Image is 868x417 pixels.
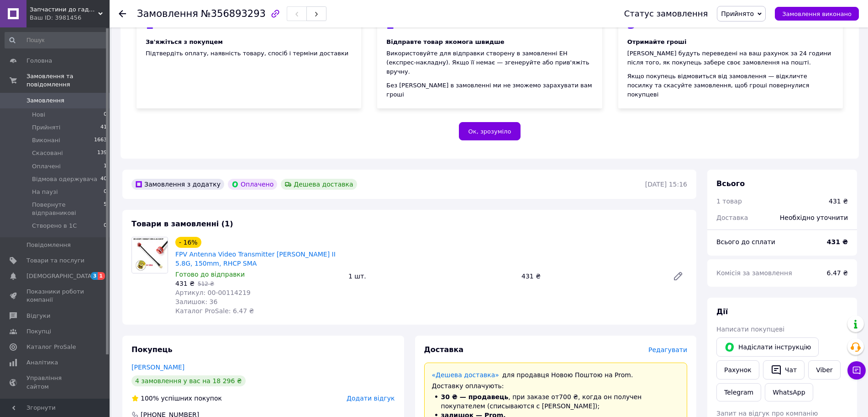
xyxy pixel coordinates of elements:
button: Чат [763,360,805,380]
div: 1 шт. [345,270,518,283]
div: Без [PERSON_NAME] в замовленні ми не зможемо зарахувати вам гроші [386,81,593,99]
div: Замовлення з додатку [132,179,224,190]
span: Відмова одержувача [32,175,97,183]
span: На паузі [32,188,58,196]
span: Оплачені [32,162,61,171]
span: 41 [100,123,107,132]
div: 4 замовлення у вас на 18 296 ₴ [132,375,246,386]
a: FPV Antenna Video Transmitter [PERSON_NAME] II 5.8G, 150mm, RHCP SMA [175,251,336,267]
span: Створено в 1С [32,222,77,230]
div: Підтвердіть оплату, наявність товару, спосіб і терміни доставки [146,49,352,58]
span: Дії [716,307,728,316]
a: Редагувати [669,267,687,285]
input: Пошук [5,32,108,48]
span: 5 [104,201,107,217]
span: Скасовані [32,149,63,157]
span: Повернуте відправникові [32,201,104,217]
span: Товари та послуги [26,257,84,265]
span: Виконані [32,136,60,144]
span: Покупці [26,327,51,336]
span: Залишок: 36 [175,298,217,305]
span: Доставка [424,345,464,354]
span: Прийняті [32,123,60,132]
span: Доставка [716,214,748,221]
div: Ваш ID: 3981456 [30,14,110,22]
a: Telegram [716,383,761,401]
span: Запчастини до гаджетів [30,5,98,14]
div: Необхідно уточнити [774,208,853,228]
b: Відправте товар якомога швидше [386,38,504,45]
span: [DEMOGRAPHIC_DATA] [26,272,94,280]
span: 139 [97,149,107,157]
span: Аналітика [26,358,58,367]
span: Комісія за замовлення [716,269,792,277]
div: Повернутися назад [119,9,126,18]
button: Замовлення виконано [775,7,859,21]
div: 2 [386,19,593,31]
b: 431 ₴ [827,238,848,246]
span: 1 товар [716,198,742,205]
span: 100% [141,395,159,402]
span: Запит на відгук про компанію [716,410,818,417]
span: 1663 [94,136,107,144]
span: Замовлення [26,96,64,105]
div: [PERSON_NAME] будуть переведені на ваш рахунок за 24 години після того, як покупець забере своє з... [627,49,834,67]
span: Каталог ProSale: 6.47 ₴ [175,307,254,315]
div: Оплачено [228,179,277,190]
span: Всього до сплати [716,238,775,246]
button: Чат з покупцем [847,361,866,380]
div: Використовуйте для відправки створену в замовленні ЕН (експрес-накладну). Якщо її немає — згенеру... [386,49,593,76]
li: , при заказе от 700 ₴ , когда он получен покупателем (списываются с [PERSON_NAME]); [432,392,680,411]
b: Отримайте гроші [627,38,687,45]
div: Дешева доставка [281,179,357,190]
button: Рахунок [716,360,759,380]
div: - 16% [175,237,201,248]
time: [DATE] 15:16 [645,181,687,188]
a: «Дешева доставка» [432,371,499,379]
a: WhatsApp [765,383,813,401]
span: Замовлення виконано [782,11,852,17]
a: [PERSON_NAME] [132,364,184,371]
div: 1 [146,19,352,31]
span: 1 [104,162,107,171]
div: 3 [627,19,834,31]
div: успішних покупок [132,394,222,403]
button: Надіслати інструкцію [716,337,819,357]
span: Гаманець компанії [26,398,84,415]
span: Всього [716,179,745,188]
span: Додати відгук [347,395,395,402]
div: Доставку оплачують: [432,381,680,390]
div: 431 ₴ [518,270,665,283]
span: 0 [104,111,107,119]
span: Нові [32,111,45,119]
span: Замовлення [137,8,198,19]
a: Viber [808,360,840,380]
span: 30 ₴ — продавець [441,393,509,401]
span: Повідомлення [26,241,71,249]
span: Написати покупцеві [716,326,784,333]
span: 3 [91,272,98,280]
span: 0 [104,188,107,196]
span: 431 ₴ [175,280,195,287]
div: Статус замовлення [624,9,708,18]
span: Управління сайтом [26,374,84,390]
span: Каталог ProSale [26,343,76,351]
div: 431 ₴ [829,197,848,206]
div: для продавця Новою Поштою на Prom. [432,370,680,380]
span: Головна [26,57,52,65]
span: Готово до відправки [175,271,245,278]
b: Зв'яжіться з покупцем [146,38,223,45]
span: Показники роботи компанії [26,288,84,304]
button: Ок, зрозуміло [459,122,521,140]
span: Ок, зрозуміло [468,128,511,135]
span: Прийнято [721,10,754,17]
span: Артикул: 00-00114219 [175,289,251,296]
span: Товари в замовленні (1) [132,219,233,228]
span: 6.47 ₴ [827,269,848,277]
span: 0 [104,222,107,230]
span: 512 ₴ [198,281,214,287]
span: 1 [98,272,105,280]
span: Покупець [132,345,173,354]
span: Редагувати [648,346,687,353]
span: Відгуки [26,312,50,320]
